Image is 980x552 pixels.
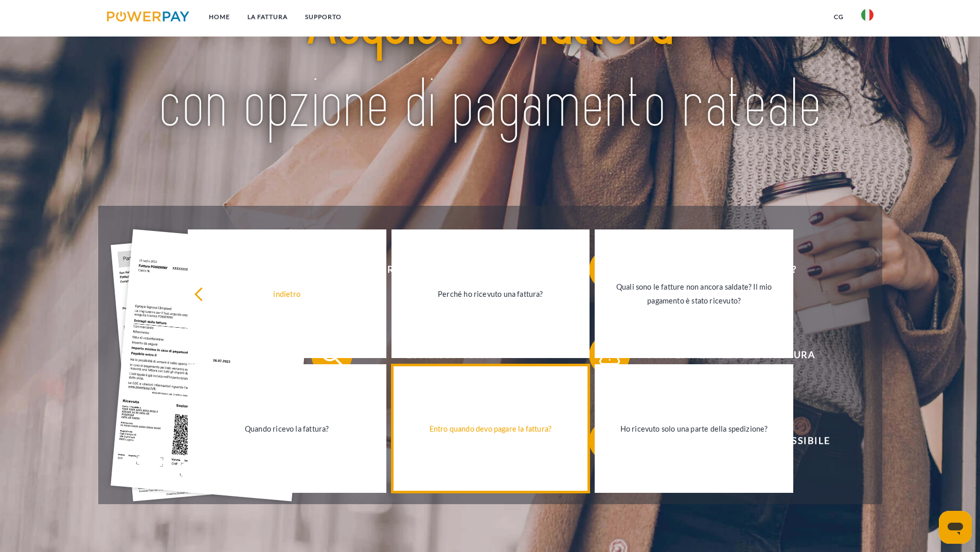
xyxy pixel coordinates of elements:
a: Home [200,8,239,26]
div: Perché ho ricevuto una fattura? [398,287,584,301]
a: LA FATTURA [239,8,296,26]
a: CG [825,8,852,26]
div: Quali sono le fatture non ancora saldate? Il mio pagamento è stato ricevuto? [601,280,787,308]
img: it [861,9,874,21]
img: logo-powerpay.svg [107,11,190,22]
iframe: Pulsante per aprire la finestra di messaggistica [939,511,972,544]
div: indietro [194,287,380,301]
div: Ho ricevuto solo una parte della spedizione? [601,422,787,436]
a: Quali sono le fatture non ancora saldate? Il mio pagamento è stato ricevuto? [595,229,793,358]
div: Entro quando devo pagare la fattura? [398,422,584,436]
div: Quando ricevo la fattura? [194,422,380,436]
a: Supporto [296,8,350,26]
